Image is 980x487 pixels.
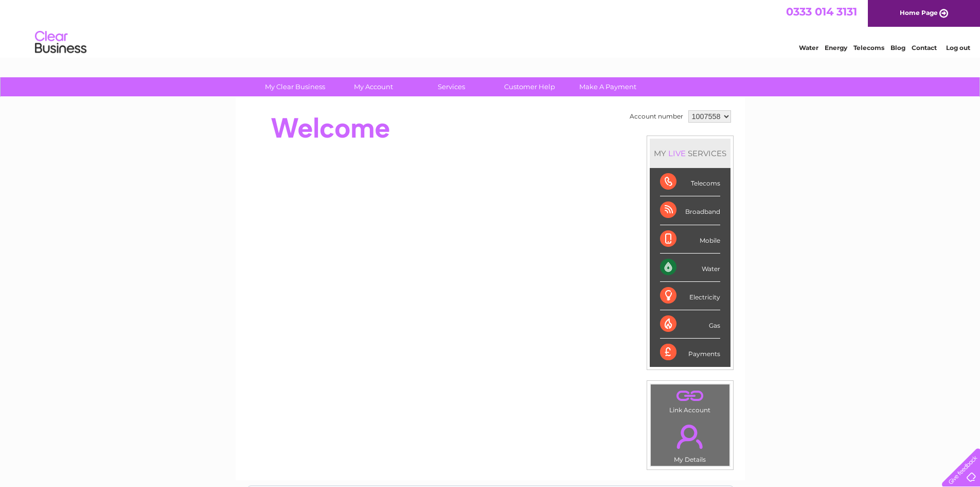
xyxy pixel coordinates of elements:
td: Account number [627,108,686,125]
div: Clear Business is a trading name of Verastar Limited (registered in [GEOGRAPHIC_DATA] No. 3667643... [247,6,734,50]
div: Electricity [660,282,720,310]
a: My Account [331,77,416,96]
a: . [653,418,727,455]
img: logo.png [34,27,87,58]
a: Telecoms [853,44,884,52]
a: Water [799,44,818,52]
a: Customer Help [487,77,572,96]
td: My Details [650,416,730,466]
a: . [653,387,727,405]
a: Contact [912,44,937,52]
a: Blog [890,44,905,52]
a: Services [409,77,494,96]
div: Payments [660,339,720,366]
div: LIVE [666,148,688,158]
a: Log out [946,44,970,52]
div: Telecoms [660,168,720,196]
div: Broadband [660,196,720,225]
a: Make A Payment [565,77,650,96]
a: 0333 014 3131 [786,5,857,18]
a: My Clear Business [253,77,337,96]
div: Mobile [660,225,720,254]
div: Water [660,254,720,282]
a: Energy [825,44,847,52]
td: Link Account [650,384,730,416]
div: MY SERVICES [650,139,730,168]
div: Gas [660,310,720,339]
